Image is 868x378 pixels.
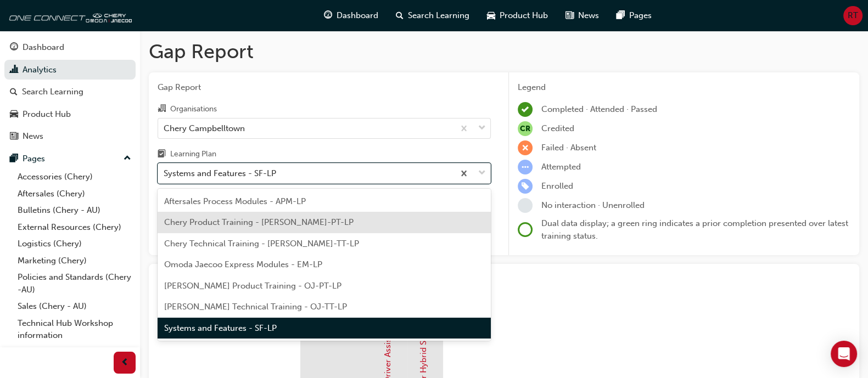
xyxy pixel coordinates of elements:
a: Marketing (Chery) [13,252,136,269]
span: Product Hub [500,9,548,22]
span: search-icon [396,9,404,22]
span: Pages [629,9,652,22]
div: Dashboard [23,41,64,54]
div: Product Hub [23,108,71,121]
span: learningRecordVerb_ENROLL-icon [518,179,533,194]
span: null-icon [518,121,533,136]
div: Chery Campbelltown [164,122,245,134]
div: Search Learning [22,86,83,98]
span: pages-icon [10,154,18,164]
span: prev-icon [121,356,129,370]
span: Completed · Attended · Passed [541,104,657,114]
span: learningplan-icon [158,150,166,160]
span: Systems and Features - SF-LP [164,323,277,333]
button: Pages [4,149,136,169]
a: search-iconSearch Learning [387,4,478,27]
span: pages-icon [617,9,625,22]
div: Legend [518,81,850,94]
a: guage-iconDashboard [315,4,387,27]
span: down-icon [478,166,486,180]
span: Gap Report [158,81,491,94]
span: guage-icon [10,43,18,53]
span: news-icon [10,132,18,142]
span: news-icon [565,9,574,22]
span: learningRecordVerb_NONE-icon [518,198,533,213]
a: Dashboard [4,37,136,58]
img: oneconnect [5,4,132,26]
span: organisation-icon [158,104,166,114]
a: User changes [13,344,136,361]
span: car-icon [10,110,18,120]
span: down-icon [478,121,486,136]
a: Analytics [4,60,136,80]
a: External Resources (Chery) [13,219,136,236]
span: learningRecordVerb_ATTEMPT-icon [518,160,533,174]
span: Dual data display; a green ring indicates a prior completion presented over latest training status. [541,218,848,241]
span: No interaction · Unenrolled [541,200,645,210]
span: search-icon [10,87,18,97]
a: Search Learning [4,82,136,102]
div: Pages [23,153,45,165]
span: RT [848,9,858,22]
button: DashboardAnalyticsSearch LearningProduct HubNews [4,35,136,149]
span: Search Learning [408,9,469,22]
a: pages-iconPages [608,4,660,27]
div: Systems and Features - SF-LP [164,167,276,180]
span: [PERSON_NAME] Product Training - OJ-PT-LP [164,281,341,291]
span: Aftersales Process Modules - APM-LP [164,196,306,206]
div: Learning Plan [170,149,216,160]
a: news-iconNews [557,4,608,27]
div: News [23,130,43,143]
a: Accessories (Chery) [13,168,136,185]
a: Product Hub [4,104,136,125]
a: Sales (Chery - AU) [13,298,136,315]
span: learningRecordVerb_FAIL-icon [518,140,533,155]
a: News [4,126,136,146]
a: Technical Hub Workshop information [13,315,136,344]
span: Dashboard [337,9,378,22]
h1: Gap Report [149,40,859,64]
span: Omoda Jaecoo Express Modules - EM-LP [164,259,322,269]
span: [PERSON_NAME] Technical Training - OJ-TT-LP [164,302,347,312]
span: News [578,9,599,22]
a: car-iconProduct Hub [478,4,557,27]
span: Chery Technical Training - [PERSON_NAME]-TT-LP [164,239,359,249]
span: up-icon [124,151,131,166]
div: Organisations [170,104,217,115]
a: Policies and Standards (Chery -AU) [13,269,136,298]
span: Chery Product Training - [PERSON_NAME]-PT-LP [164,217,354,227]
a: Logistics (Chery) [13,235,136,252]
span: Attempted [541,162,581,172]
a: Aftersales (Chery) [13,185,136,202]
span: learningRecordVerb_COMPLETE-icon [518,102,533,117]
span: Enrolled [541,181,573,191]
span: chart-icon [10,65,18,75]
span: car-icon [487,9,495,22]
div: Open Intercom Messenger [831,341,857,367]
button: RT [843,6,863,25]
span: Credited [541,123,574,133]
a: Bulletins (Chery - AU) [13,202,136,219]
span: Failed · Absent [541,143,596,153]
span: guage-icon [324,9,332,22]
